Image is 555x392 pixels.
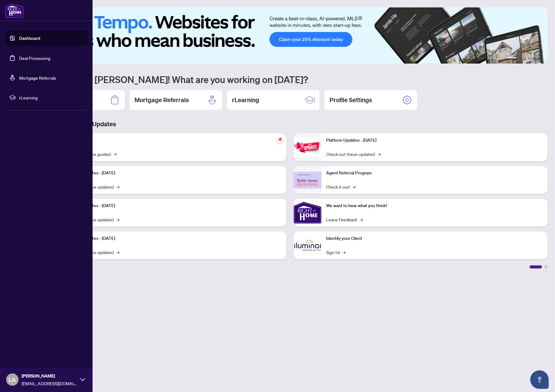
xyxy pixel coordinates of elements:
p: Self-Help [65,137,281,144]
button: 5 [534,57,536,60]
p: Identify your Client [326,235,543,242]
a: Dashboard [19,35,40,41]
span: pushpin [276,136,284,143]
img: logo [5,3,24,18]
span: → [343,249,346,256]
span: → [116,249,119,256]
a: Leave Feedback→ [326,216,363,223]
button: 1 [507,57,517,60]
span: → [378,151,381,157]
button: 3 [524,57,527,60]
span: rLearning [19,94,83,101]
span: → [114,151,117,157]
span: → [353,183,356,190]
p: Platform Updates - [DATE] [65,235,281,242]
button: 2 [519,57,522,60]
span: → [116,216,119,223]
span: [PERSON_NAME] [22,373,77,379]
img: Identify your Client [294,231,321,259]
span: → [360,216,363,223]
a: Check out these updates!→ [326,151,381,157]
p: We want to hear what you think! [326,202,543,209]
button: 4 [529,57,532,60]
p: Agent Referral Program [326,170,543,177]
button: 6 [539,57,541,60]
span: LA [9,375,16,384]
h3: Brokerage & Industry Updates [32,120,548,128]
span: [EMAIL_ADDRESS][DOMAIN_NAME] [22,380,77,387]
a: Deal Processing [19,55,50,61]
a: Sign In!→ [326,249,346,256]
a: Check it out!→ [326,183,356,190]
span: → [116,183,119,190]
p: Platform Updates - [DATE] [65,170,281,177]
p: Platform Updates - [DATE] [326,137,543,144]
img: We want to hear what you think! [294,199,321,227]
img: Platform Updates - June 23, 2025 [294,138,321,157]
a: Mortgage Referrals [19,75,56,81]
button: Open asap [530,370,549,389]
img: Slide 0 [32,7,548,64]
h2: Mortgage Referrals [135,96,189,104]
h2: rLearning [232,96,259,104]
h2: Profile Settings [329,96,372,104]
p: Platform Updates - [DATE] [65,202,281,209]
img: Agent Referral Program [294,172,321,189]
h1: Welcome back [PERSON_NAME]! What are you working on [DATE]? [32,73,548,85]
